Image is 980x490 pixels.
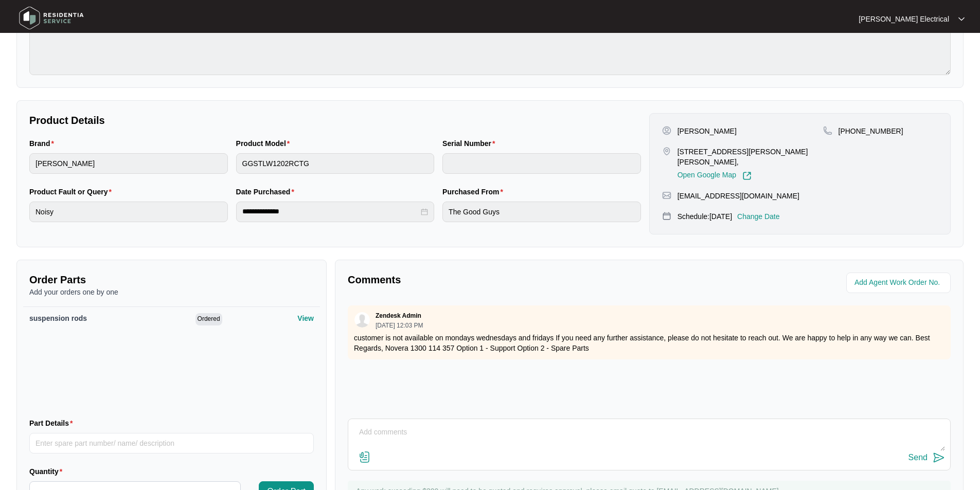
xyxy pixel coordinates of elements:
[348,273,642,287] p: Comments
[678,171,752,180] a: Open Google Map
[376,322,423,329] p: [DATE] 12:03 PM
[742,171,752,180] img: Link-External
[678,126,737,136] p: [PERSON_NAME]
[662,211,671,221] img: map-pin
[376,312,421,320] p: Zendesk Admin
[29,153,228,174] input: Brand
[359,451,371,463] img: file-attachment-doc.svg
[839,126,903,136] p: [PHONE_NUMBER]
[908,453,928,462] div: Send
[354,333,945,353] p: customer is not available on mondays wednesdays and fridays If you need any further assistance, p...
[442,187,507,197] label: Purchased From
[958,16,965,22] img: dropdown arrow
[297,313,314,323] p: View
[354,312,370,328] img: user.svg
[678,147,823,167] p: [STREET_ADDRESS][PERSON_NAME][PERSON_NAME],
[662,191,671,200] img: map-pin
[442,153,641,174] input: Serial Number
[859,14,949,24] p: [PERSON_NAME] Electrical
[908,451,945,465] button: Send
[236,138,294,149] label: Product Model
[15,3,87,33] img: residentia service logo
[678,191,799,201] p: [EMAIL_ADDRESS][DOMAIN_NAME]
[29,6,951,75] textarea: Loud grinding noise
[236,187,298,197] label: Date Purchased
[242,206,419,217] input: Date Purchased
[737,211,780,222] p: Change Date
[662,126,671,135] img: user-pin
[29,138,58,149] label: Brand
[678,211,732,222] p: Schedule: [DATE]
[29,113,641,128] p: Product Details
[29,287,314,297] p: Add your orders one by one
[29,418,77,428] label: Part Details
[29,314,87,322] span: suspension rods
[29,273,314,287] p: Order Parts
[195,313,222,325] span: Ordered
[442,138,499,149] label: Serial Number
[933,451,945,464] img: send-icon.svg
[29,466,66,477] label: Quantity
[823,126,832,135] img: map-pin
[29,187,116,197] label: Product Fault or Query
[854,277,945,289] input: Add Agent Work Order No.
[236,153,435,174] input: Product Model
[662,147,671,156] img: map-pin
[29,202,228,222] input: Product Fault or Query
[29,433,314,453] input: Part Details
[442,202,641,222] input: Purchased From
